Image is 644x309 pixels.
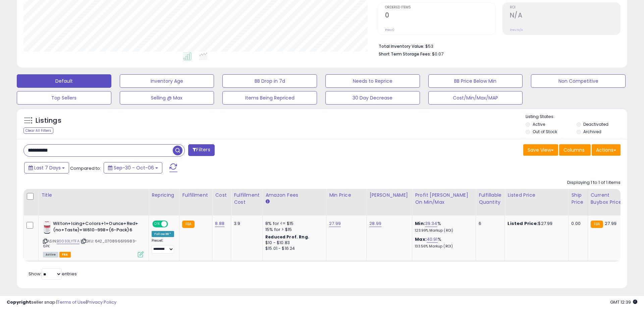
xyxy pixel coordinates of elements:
small: FBA [591,221,603,228]
div: 15% for > $15 [265,227,321,233]
small: Amazon Fees. [265,199,269,205]
div: 3.9 [234,221,257,227]
div: % [415,221,471,233]
div: Fulfillment Cost [234,192,260,206]
b: Reduced Prof. Rng. [265,234,309,240]
div: 0.00 [571,221,582,227]
div: Follow BB * [152,231,174,237]
div: Title [41,192,146,199]
span: ON [153,221,161,227]
button: 30 Day Decrease [325,91,420,105]
span: OFF [167,221,178,227]
div: % [415,236,471,249]
button: Items Being Repriced [222,91,317,105]
div: [PERSON_NAME] [369,192,409,199]
p: Listing States: [526,114,627,120]
button: Columns [559,144,591,156]
li: $53 [379,42,615,50]
b: Listed Price: [507,220,538,227]
b: Min: [415,220,425,227]
span: Show: entries [29,271,77,277]
div: 8% for <= $15 [265,221,321,227]
strong: Copyright [7,299,31,305]
button: Filters [188,144,214,156]
div: Displaying 1 to 1 of 1 items [567,180,621,186]
div: Fulfillable Quantity [479,192,502,206]
span: All listings currently available for purchase on Amazon [43,252,58,258]
a: 27.99 [329,220,341,227]
small: Prev: N/A [510,28,523,32]
div: Preset: [152,238,174,254]
div: Current Buybox Price [591,192,625,206]
a: 28.99 [369,220,381,227]
button: Cost/Min/Max/MAP [428,91,523,105]
button: Default [17,74,111,88]
span: Compared to: [70,165,101,171]
small: Prev: 0 [385,28,394,32]
label: Archived [583,129,601,134]
button: Last 7 Days [24,162,69,173]
span: Ordered Items [385,6,495,9]
a: 40.91 [427,236,438,243]
span: 27.99 [605,220,616,227]
p: 133.56% Markup (ROI) [415,244,471,249]
div: $27.99 [507,221,563,227]
a: 8.88 [215,220,224,227]
div: 6 [479,221,499,227]
div: Profit [PERSON_NAME] on Min/Max [415,192,473,206]
div: Ship Price [571,192,585,206]
span: Sep-30 - Oct-06 [114,164,154,171]
span: ROI [510,6,620,9]
th: The percentage added to the cost of goods (COGS) that forms the calculator for Min & Max prices. [412,189,476,216]
div: Clear All Filters [23,127,53,134]
div: seller snap | | [7,299,116,306]
label: Active [533,121,545,127]
div: Fulfillment [182,192,209,199]
button: Sep-30 - Oct-06 [104,162,162,173]
button: Save View [523,144,558,156]
div: Amazon Fees [265,192,323,199]
button: Top Sellers [17,91,111,105]
span: $0.07 [432,51,443,57]
button: Needs to Reprice [325,74,420,88]
b: Wilton+Icing+Colors+1+Ounce+Red+(no+Taste)+W610-998+(6-Pack)6 [53,221,135,235]
div: $15.01 - $16.24 [265,246,321,252]
b: Short Term Storage Fees: [379,51,431,57]
button: Selling @ Max [120,91,214,105]
small: FBA [182,221,195,228]
button: BB Drop in 7d [222,74,317,88]
div: Listed Price [507,192,566,199]
b: Total Inventory Value: [379,43,424,49]
label: Out of Stock [533,129,557,134]
span: Columns [563,147,585,153]
a: Privacy Policy [87,299,116,305]
div: Repricing [152,192,176,199]
div: Cost [215,192,228,199]
h2: N/A [510,11,620,21]
button: BB Price Below Min [428,74,523,88]
img: 41cAV68IJLL._SL40_.jpg [43,221,51,234]
a: B0033LYTFA [57,238,79,244]
a: 39.34 [425,220,437,227]
b: Max: [415,236,427,242]
h2: 0 [385,11,495,21]
label: Deactivated [583,121,608,127]
a: Terms of Use [57,299,86,305]
div: $10 - $10.83 [265,240,321,246]
span: | SKU: 642_070896619983-6PK [43,238,137,248]
span: FBA [59,252,71,258]
button: Inventory Age [120,74,214,88]
h5: Listings [36,116,61,125]
div: Min Price [329,192,364,199]
span: Last 7 Days [34,164,61,171]
button: Actions [592,144,621,156]
button: Non Competitive [531,74,626,88]
div: ASIN: [43,221,144,257]
span: 2025-10-14 12:39 GMT [610,299,637,305]
p: 123.99% Markup (ROI) [415,228,471,233]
